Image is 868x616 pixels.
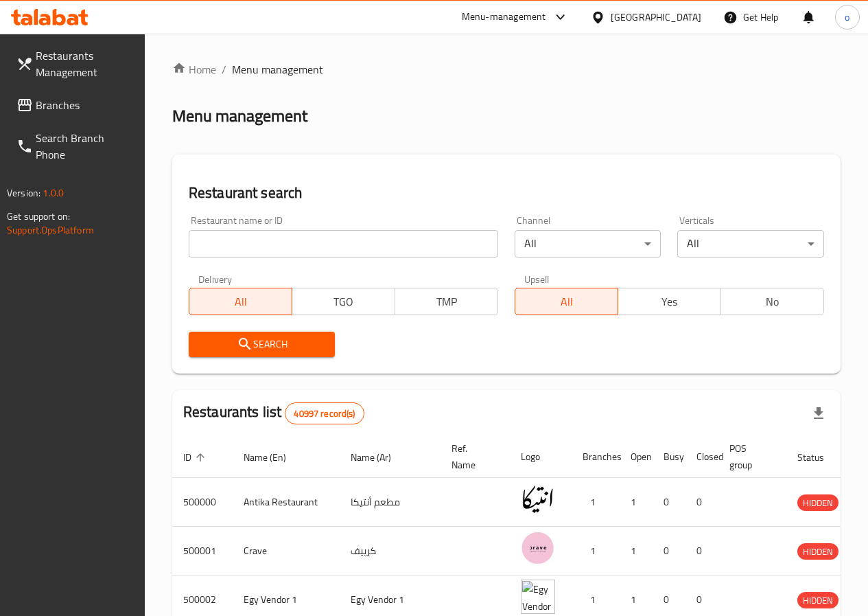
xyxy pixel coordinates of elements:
div: HIDDEN [797,592,838,608]
button: No [720,288,824,315]
h2: Restaurants list [183,402,364,424]
button: Search [189,332,336,357]
span: ID [183,449,209,466]
td: 0 [685,527,718,575]
span: Restaurants Management [36,47,134,80]
button: TMP [395,288,498,315]
span: HIDDEN [797,544,838,560]
a: Support.OpsPlatform [7,221,94,239]
div: Menu-management [462,9,546,25]
button: TGO [292,288,395,315]
th: Closed [685,436,718,478]
span: 40997 record(s) [285,407,363,420]
a: Search Branch Phone [5,122,145,171]
button: Yes [618,288,721,315]
label: Delivery [198,274,233,284]
button: All [515,288,618,315]
div: [GEOGRAPHIC_DATA] [611,10,701,25]
span: TMP [401,292,493,312]
a: Restaurants Management [5,39,145,89]
td: Crave [233,527,340,575]
span: Search [200,336,325,353]
img: Crave [521,531,555,565]
td: 1 [572,527,620,575]
li: / [222,61,226,78]
span: Yes [624,292,716,312]
th: Logo [510,436,572,478]
div: HIDDEN [797,543,838,560]
a: Home [172,61,216,78]
span: All [521,292,613,312]
span: TGO [298,292,390,312]
img: Egy Vendor 1 [521,580,555,614]
td: 0 [653,478,685,527]
td: 0 [653,527,685,575]
td: 1 [620,478,653,527]
span: Get support on: [7,207,70,225]
td: 500000 [172,478,233,527]
span: No [727,292,819,312]
span: Version: [7,184,40,202]
h2: Restaurant search [189,183,824,203]
td: Antika Restaurant [233,478,340,527]
span: Ref. Name [451,440,493,473]
td: 1 [572,478,620,527]
th: Branches [572,436,620,478]
img: Antika Restaurant [521,482,555,516]
span: Menu management [232,61,323,78]
th: Open [620,436,653,478]
nav: breadcrumb [172,61,841,78]
span: HIDDEN [797,495,838,511]
td: 1 [620,527,653,575]
input: Search for restaurant name or ID.. [189,230,498,258]
span: Status [797,449,842,466]
div: Total records count [285,402,364,424]
a: Branches [5,89,145,122]
span: POS group [729,440,770,473]
span: Name (Ar) [351,449,409,466]
div: Export file [802,397,835,430]
span: All [195,292,287,312]
td: 0 [685,478,718,527]
label: Upsell [524,274,550,284]
button: All [189,288,292,315]
span: HIDDEN [797,593,838,608]
div: All [515,230,661,258]
span: 1.0.0 [43,184,64,202]
td: 500001 [172,527,233,575]
div: HIDDEN [797,494,838,511]
span: o [845,10,849,25]
th: Busy [653,436,685,478]
span: Search Branch Phone [36,130,134,163]
td: كرييف [340,527,441,575]
td: مطعم أنتيكا [340,478,441,527]
div: All [677,230,824,258]
h2: Menu management [172,105,307,127]
span: Branches [36,97,134,113]
span: Name (En) [244,449,304,466]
